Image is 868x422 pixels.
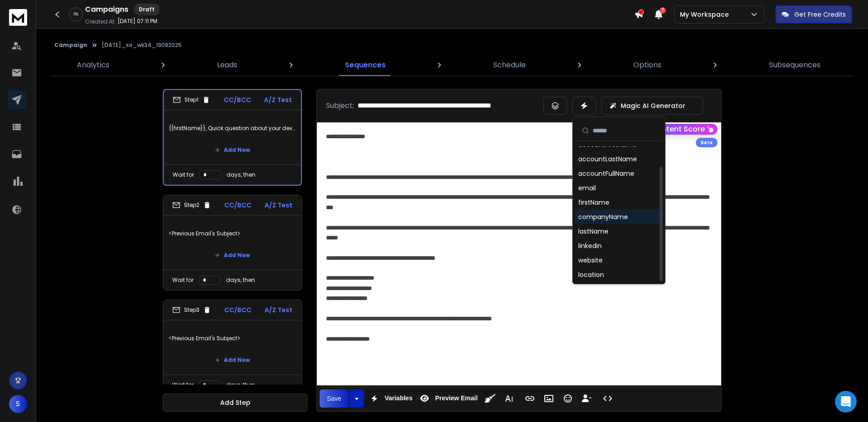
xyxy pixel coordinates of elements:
button: Add New [208,351,257,369]
div: accountLastName [578,155,637,164]
p: Created At: [85,18,116,25]
button: Add New [208,141,257,159]
a: Analytics [71,54,115,76]
button: Insert Link (⌘K) [521,389,538,408]
p: A/Z Test [264,201,292,210]
p: Sequences [345,60,386,70]
p: days, then [226,381,255,389]
div: Open Intercom Messenger [835,391,857,413]
p: CC/BCC [224,305,251,314]
li: Step2CC/BCCA/Z Test<Previous Email's Subject>Add NewWait fordays, then [163,195,302,291]
div: Step 3 [172,306,211,314]
div: Beta [696,138,717,147]
p: Options [633,60,661,70]
div: accountFullName [578,169,634,178]
div: lastName [578,227,609,236]
a: Sequences [340,54,391,76]
p: Analytics [77,60,109,70]
div: email [578,183,596,192]
li: Step1CC/BCCA/Z Test{{firstName}}, Quick question about your dev teamAdd NewWait fordays, then [163,89,302,186]
p: days, then [226,171,255,178]
p: Subject: [326,100,354,111]
div: Draft [134,4,160,15]
p: 0 % [74,12,78,17]
li: Step3CC/BCCA/Z Test<Previous Email's Subject>Add NewWait fordays, then [163,300,302,395]
div: Step 1 [173,96,210,104]
p: CC/BCC [224,95,251,104]
div: Step 2 [172,201,211,209]
button: Get Free Credits [775,5,852,23]
button: Variables [366,389,415,408]
p: A/Z Test [264,305,292,314]
p: My Workspace [680,10,732,19]
span: Variables [383,394,415,402]
span: 7 [660,7,666,14]
p: Wait for [172,381,193,389]
p: days, then [226,277,255,284]
p: CC/BCC [224,201,251,210]
a: Schedule [488,54,531,76]
img: logo [9,9,27,26]
div: firstName [578,198,609,207]
div: linkedin [578,241,602,250]
div: companyName [578,212,628,221]
a: Leads [212,54,243,76]
button: Add New [208,246,257,264]
a: Subsequences [764,54,826,76]
p: Wait for [172,277,193,284]
button: Insert Unsubscribe Link [578,389,595,408]
button: S [9,395,27,413]
p: {{firstName}}, Quick question about your dev team [169,116,296,141]
button: Add Step [163,394,307,412]
p: <Previous Email's Subject> [169,221,296,246]
button: Get Content Score [632,124,717,135]
button: Clean HTML [481,389,499,408]
div: website [578,256,603,265]
h1: Campaigns [85,4,128,15]
button: Magic AI Generator [601,97,703,115]
p: <Previous Email's Subject> [169,326,296,351]
div: location [578,270,604,279]
span: Preview Email [433,394,479,402]
p: Get Free Credits [794,10,846,19]
button: Code View [599,389,616,408]
p: [DATE]_sa_wk34_19082025 [102,42,182,49]
button: Save [320,389,349,408]
a: Options [628,54,667,76]
p: Schedule [493,60,526,70]
p: A/Z Test [264,95,292,104]
button: Preview Email [416,389,479,408]
button: Insert Image (⌘P) [540,389,557,408]
p: Magic AI Generator [621,101,685,110]
p: Leads [217,60,237,70]
p: [DATE] 07:11 PM [118,18,157,25]
button: Campaign [54,42,87,49]
p: Wait for [173,171,194,178]
p: Subsequences [769,60,821,70]
button: Emoticons [559,389,576,408]
button: More Text [500,389,518,408]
